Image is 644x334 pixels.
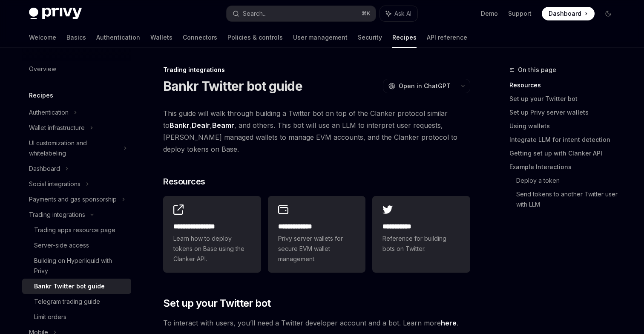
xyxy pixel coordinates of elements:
[29,210,85,220] div: Trading integrations
[380,6,417,21] button: Ask AI
[22,222,131,238] a: Trading apps resource page
[34,240,89,250] div: Server-side access
[509,78,622,92] a: Resources
[163,196,261,273] a: **** **** **** *Learn how to deploy tokens on Base using the Clanker API.
[227,27,283,48] a: Policies & controls
[34,312,66,322] div: Limit orders
[22,279,131,294] a: Bankr Twitter bot guide
[22,238,131,253] a: Server-side access
[22,253,131,279] a: Building on Hyperliquid with Privy
[518,65,556,75] span: On this page
[516,174,622,187] a: Deploy a token
[441,319,457,328] a: here
[183,27,217,48] a: Connectors
[509,133,622,147] a: Integrate LLM for intent detection
[173,233,251,264] span: Learn how to deploy tokens on Base using the Clanker API.
[358,27,382,48] a: Security
[22,294,131,309] a: Telegram trading guide
[150,27,172,48] a: Wallets
[29,194,117,204] div: Payments and gas sponsorship
[34,281,105,291] div: Bankr Twitter bot guide
[163,317,470,329] span: To interact with users, you’ll need a Twitter developer account and a bot. Learn more .
[163,78,302,94] h1: Bankr Twitter bot guide
[278,233,356,264] span: Privy server wallets for secure EVM wallet management.
[29,138,118,158] div: UI customization and whitelabeling
[382,233,460,254] span: Reference for building bots on Twitter.
[509,92,622,106] a: Set up your Twitter bot
[516,187,622,211] a: Send tokens to another Twitter user with LLM
[601,7,615,20] button: Toggle dark mode
[34,225,115,235] div: Trading apps resource page
[383,79,456,93] button: Open in ChatGPT
[508,9,532,18] a: Support
[29,27,56,48] a: Welcome
[542,7,595,20] a: Dashboard
[509,160,622,174] a: Example Interactions
[243,9,267,19] div: Search...
[509,119,622,133] a: Using wallets
[29,90,53,101] h5: Recipes
[66,27,86,48] a: Basics
[362,10,371,17] span: ⌘ K
[163,176,205,187] span: Resources
[268,196,366,273] a: **** **** ***Privy server wallets for secure EVM wallet management.
[293,27,348,48] a: User management
[481,9,498,18] a: Demo
[170,121,190,130] a: Bankr
[29,107,69,118] div: Authentication
[22,61,131,77] a: Overview
[163,297,270,310] span: Set up your Twitter bot
[96,27,140,48] a: Authentication
[29,8,82,20] img: dark logo
[427,27,467,48] a: API reference
[392,27,417,48] a: Recipes
[29,179,80,189] div: Social integrations
[192,121,210,130] a: Dealr
[372,196,470,273] a: **** **** *Reference for building bots on Twitter.
[399,82,451,90] span: Open in ChatGPT
[509,147,622,160] a: Getting set up with Clanker API
[34,256,126,276] div: Building on Hyperliquid with Privy
[212,121,234,130] a: Beamr
[29,123,85,133] div: Wallet infrastructure
[34,297,100,307] div: Telegram trading guide
[163,107,470,155] span: This guide will walk through building a Twitter bot on top of the Clanker protocol similar to , ,...
[29,64,56,74] div: Overview
[227,6,376,21] button: Search...⌘K
[394,9,411,18] span: Ask AI
[163,66,470,74] div: Trading integrations
[22,309,131,325] a: Limit orders
[29,164,60,174] div: Dashboard
[509,106,622,119] a: Set up Privy server wallets
[549,9,581,18] span: Dashboard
